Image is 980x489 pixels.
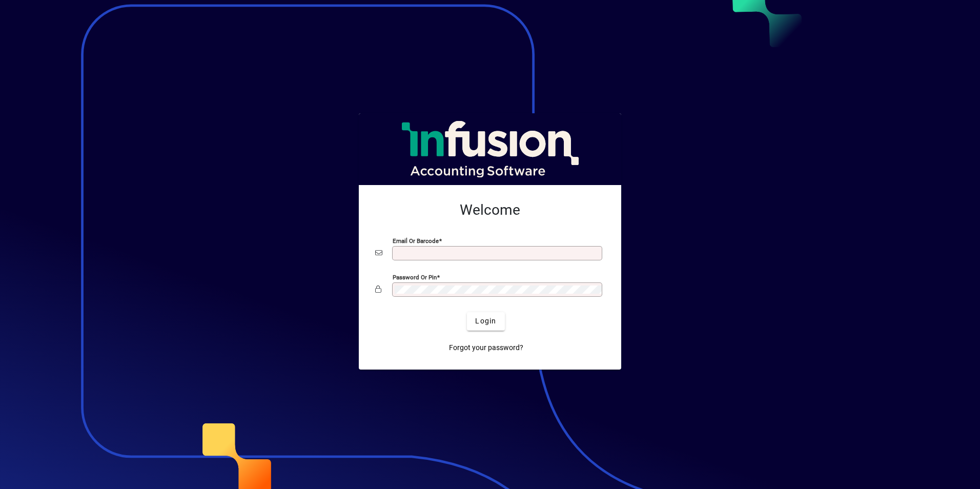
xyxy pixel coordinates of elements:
h2: Welcome [375,201,605,219]
span: Login [475,316,496,327]
button: Login [467,312,504,331]
span: Forgot your password? [449,342,523,353]
mat-label: Email or Barcode [393,237,439,244]
a: Forgot your password? [445,339,527,357]
mat-label: Password or Pin [393,273,437,280]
